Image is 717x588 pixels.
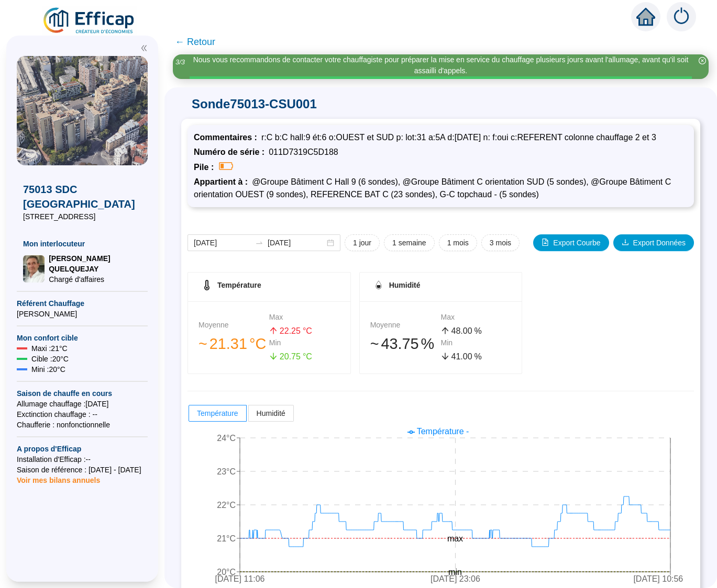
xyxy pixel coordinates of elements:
tspan: max [447,534,463,543]
span: .31 [226,335,247,352]
span: arrow-down [441,352,449,360]
span: 1 semaine [392,238,426,248]
span: ← Retour [175,35,215,49]
span: 1 mois [447,238,469,248]
div: Max [441,312,512,323]
tspan: [DATE] 23:06 [431,575,480,584]
tspan: 24°C [217,434,236,443]
div: Nous vous recommandons de contacter votre chauffagiste pour préparer la mise en service du chauff... [190,54,692,76]
span: Mon confort cible [17,333,148,343]
span: swap-right [255,239,263,247]
i: 3 / 3 [175,58,185,66]
span: Cible : 20 °C [31,354,69,364]
span: double-left [140,44,148,52]
span: 3 mois [490,238,511,248]
div: Moyenne [370,320,441,331]
span: Sonde 75013-CSU001 [181,96,700,112]
img: alerts [667,2,696,31]
span: % [475,350,482,363]
button: 3 mois [481,234,520,251]
span: Mon interlocuteur [23,239,141,249]
button: 1 jour [345,234,380,251]
span: to [255,239,263,247]
button: Export Courbe [533,234,609,251]
span: Humidité [257,409,285,417]
tspan: min [448,568,462,576]
span: .75 [289,352,301,361]
span: @Groupe Bâtiment C Hall 9 (6 sondes), @Groupe Bâtiment C orientation SUD (5 sondes), @Groupe Bâti... [194,177,671,199]
span: 22 [280,326,289,335]
span: Mini : 20 °C [31,364,65,375]
span: 75013 SDC [GEOGRAPHIC_DATA] [23,182,141,211]
span: Saison de chauffe en cours [17,388,148,399]
span: Numéro de série : [194,148,269,156]
span: Température [217,281,261,289]
tspan: [DATE] 10:56 [633,575,683,584]
span: Humidité [389,281,421,289]
span: 20 [280,352,289,361]
span: r:C b:C hall:9 ét:6 o:OUEST et SUD p: lot:31 a:5A d:[DATE] n: f:oui c:REFERENT colonne chauffage ... [261,133,656,142]
span: Référent Chauffage [17,298,148,309]
span: % [421,333,435,355]
span: .75 [398,335,419,352]
button: 1 semaine [384,234,435,251]
span: 1 jour [353,238,371,248]
span: download [622,239,629,246]
span: A propos d'Efficap [17,444,148,454]
span: Chaufferie : non fonctionnelle [17,420,148,430]
span: [PERSON_NAME] QUELQUEJAY [49,253,141,274]
span: .00 [460,326,472,335]
span: 21 [209,335,226,352]
span: % [475,325,482,337]
span: Température [197,409,238,417]
span: 󠁾~ [370,333,379,355]
span: 011D7319C5D188 [269,148,338,156]
tspan: 22°C [217,501,236,510]
span: °C [303,350,312,363]
span: Appartient à : [194,177,252,186]
span: Export Courbe [553,238,600,248]
img: efficap energie logo [42,6,137,36]
tspan: 23°C [217,467,236,476]
button: 1 mois [439,234,477,251]
span: 43 [381,335,398,352]
span: °C [249,333,266,355]
div: Max [269,312,340,323]
span: °C [303,325,312,337]
span: home [636,7,655,26]
span: .00 [460,352,472,361]
span: Température - [417,427,469,436]
span: Voir mes bilans annuels [17,470,100,484]
span: 󠁾~ [198,333,207,355]
input: Date de fin [268,238,325,248]
input: Date de début [194,238,251,248]
span: [STREET_ADDRESS] [23,211,141,222]
span: .25 [289,326,301,335]
span: Commentaires : [194,133,261,142]
tspan: [DATE] 11:06 [215,575,265,584]
span: Exctinction chauffage : -- [17,409,148,420]
span: Saison de référence : [DATE] - [DATE] [17,465,148,475]
span: Pile : [194,163,218,172]
img: Chargé d'affaires [23,255,45,282]
div: Min [269,337,340,348]
span: 41 [451,352,461,361]
span: 48 [451,326,461,335]
div: Moyenne [198,320,269,331]
span: arrow-down [269,352,278,360]
span: Chargé d'affaires [49,274,141,285]
span: Maxi : 21 °C [31,343,68,354]
span: Export Données [633,238,686,248]
div: Min [441,337,512,348]
button: Export Données [613,234,694,251]
tspan: 21°C [217,534,236,543]
tspan: 20°C [217,568,236,576]
span: arrow-up [269,326,278,335]
span: file-image [542,239,549,246]
span: [PERSON_NAME] [17,309,148,319]
span: close-circle [699,57,706,64]
span: Allumage chauffage : [DATE] [17,399,148,409]
span: arrow-up [441,326,449,335]
span: Installation d'Efficap : -- [17,454,148,465]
